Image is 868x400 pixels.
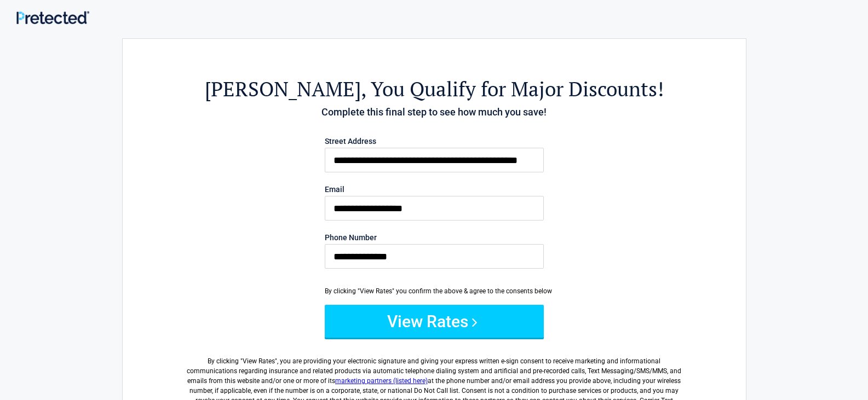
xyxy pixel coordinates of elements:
[16,11,89,24] img: Main Logo
[183,76,686,102] h2: , You Qualify for Major Discounts!
[243,357,275,365] span: View Rates
[325,286,544,296] div: By clicking "View Rates" you confirm the above & agree to the consents below
[325,185,544,193] label: Email
[325,305,544,338] button: View Rates
[325,137,544,145] label: Street Address
[205,76,361,102] span: [PERSON_NAME]
[325,234,544,241] label: Phone Number
[183,105,686,119] h4: Complete this final step to see how much you save!
[335,377,428,385] a: marketing partners (listed here)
